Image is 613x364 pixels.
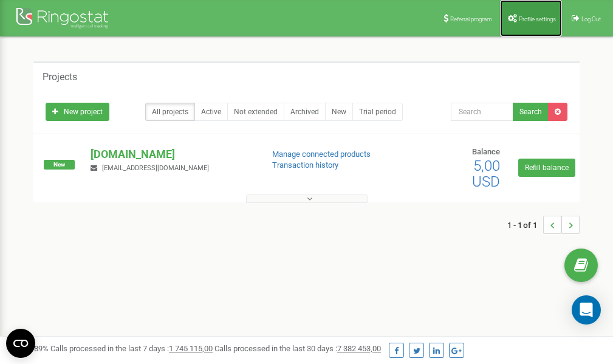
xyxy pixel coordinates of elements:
[507,216,543,234] span: 1 - 1 of 1
[581,16,601,22] span: Log Out
[519,16,556,22] span: Profile settings
[6,329,35,358] button: Open CMP widget
[272,160,338,170] a: Transaction history
[352,103,403,121] a: Trial period
[518,159,575,177] a: Refill balance
[513,103,549,121] button: Search
[145,103,195,121] a: All projects
[46,103,109,121] a: New project
[451,103,513,121] input: Search
[325,103,353,121] a: New
[507,204,580,246] nav: ...
[272,149,371,159] a: Manage connected products
[44,160,75,170] span: New
[572,295,601,325] div: Open Intercom Messenger
[43,72,77,83] h5: Projects
[102,164,209,172] span: [EMAIL_ADDRESS][DOMAIN_NAME]
[472,157,500,190] span: 5,00 USD
[214,344,381,353] span: Calls processed in the last 30 days :
[194,103,228,121] a: Active
[284,103,326,121] a: Archived
[50,344,213,353] span: Calls processed in the last 7 days :
[91,146,252,162] p: [DOMAIN_NAME]
[472,147,500,156] span: Balance
[227,103,284,121] a: Not extended
[450,16,492,22] span: Referral program
[169,344,213,353] u: 1 745 115,00
[337,344,381,353] u: 7 382 453,00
